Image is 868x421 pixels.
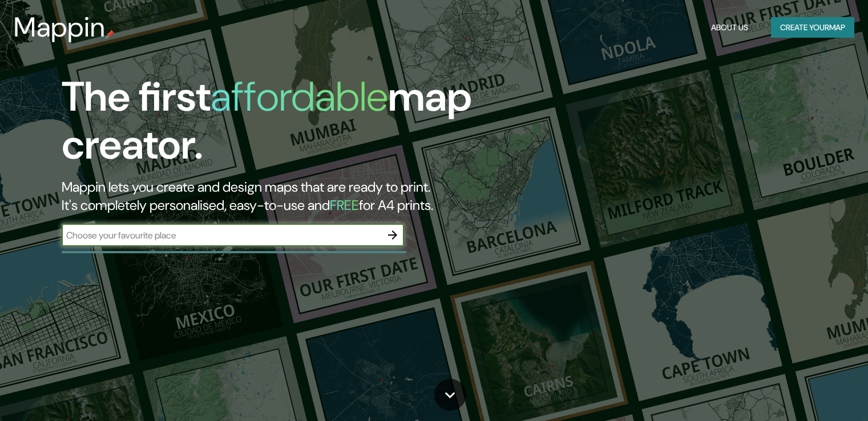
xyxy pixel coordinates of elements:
button: Create yourmap [771,17,854,38]
h2: Mappin lets you create and design maps that are ready to print. It's completely personalised, eas... [62,178,496,214]
h1: The first map creator. [62,73,496,178]
h3: Mappin [14,11,106,43]
input: Choose your favourite place [62,229,381,242]
img: mappin-pin [106,30,115,39]
button: About Us [706,17,753,38]
h5: FREE [330,196,359,214]
h1: affordable [211,70,388,123]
